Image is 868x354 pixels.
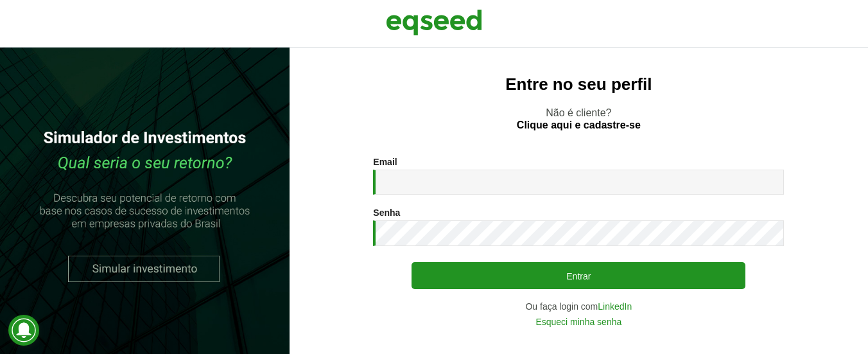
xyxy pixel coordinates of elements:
[315,107,842,131] p: Não é cliente?
[373,208,400,217] label: Senha
[598,302,632,311] a: LinkedIn
[386,6,482,39] img: EqSeed Logo
[517,120,641,130] a: Clique aqui e cadastre-se
[373,302,784,311] div: Ou faça login com
[412,262,745,289] button: Entrar
[315,75,842,94] h2: Entre no seu perfil
[373,157,397,166] label: Email
[535,317,621,326] a: Esqueci minha senha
